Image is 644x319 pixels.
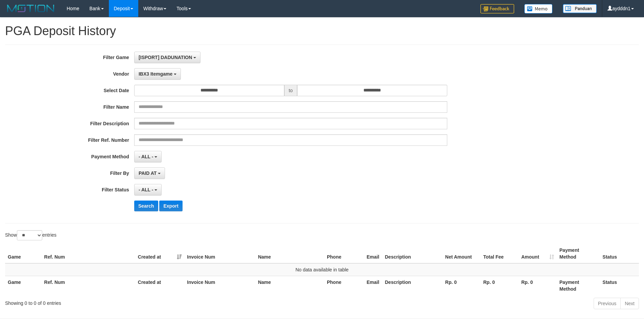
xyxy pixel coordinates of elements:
th: Net Amount [443,244,481,263]
button: Export [159,201,182,211]
span: - ALL - [139,154,153,159]
div: Showing 0 to 0 of 0 entries [5,297,263,307]
th: Email [364,276,382,295]
button: IBX3 Itemgame [134,68,181,80]
th: Rp. 0 [443,276,481,295]
th: Ref. Num [42,244,135,263]
th: Status [600,244,639,263]
th: Payment Method [557,276,600,295]
span: IBX3 Itemgame [139,71,172,77]
th: Rp. 0 [480,276,518,295]
span: PAID AT [139,170,157,176]
th: Description [382,244,443,263]
th: Created at [135,276,185,295]
th: Name [255,244,324,263]
th: Phone [324,244,364,263]
span: - ALL - [139,187,153,192]
th: Total Fee [480,244,518,263]
button: Search [134,201,158,211]
img: Feedback.jpg [480,4,514,14]
th: Game [5,276,42,295]
th: Phone [324,276,364,295]
th: Created at: activate to sort column ascending [135,244,185,263]
button: - ALL - [134,151,162,162]
img: MOTION_logo.png [5,3,56,14]
h1: PGA Deposit History [5,24,639,38]
th: Rp. 0 [519,276,557,295]
span: [ISPORT] DADUNATION [139,55,192,60]
button: PAID AT [134,167,165,179]
th: Game [5,244,42,263]
span: to [284,85,297,96]
th: Description [382,276,443,295]
a: Next [620,298,639,309]
a: Previous [594,298,621,309]
th: Payment Method [557,244,600,263]
label: Show entries [5,230,56,240]
th: Email [364,244,382,263]
select: Showentries [17,230,42,240]
th: Name [255,276,324,295]
img: panduan.png [563,4,597,13]
th: Status [600,276,639,295]
th: Invoice Num [184,276,255,295]
td: No data available in table [5,263,639,276]
th: Invoice Num [184,244,255,263]
button: - ALL - [134,184,162,195]
th: Ref. Num [42,276,135,295]
img: Button%20Memo.svg [524,4,553,14]
button: [ISPORT] DADUNATION [134,52,200,63]
th: Amount: activate to sort column ascending [519,244,557,263]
